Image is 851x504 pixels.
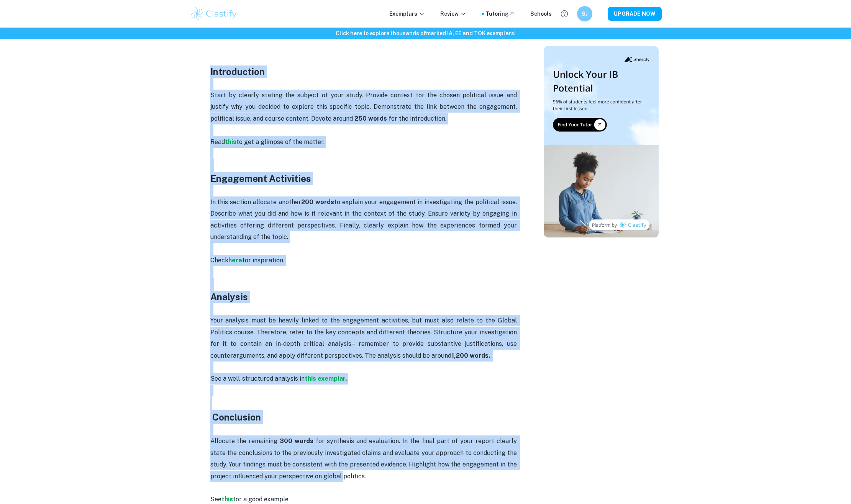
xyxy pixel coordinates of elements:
span: See a well-structured analysis in [210,375,305,382]
span: for the introduction. [389,115,446,122]
span: for a good example. [233,496,290,503]
p: Review [440,10,466,18]
span: Your analysis must be heavily linked to the engagement activities, but must also relate to the Gl... [210,317,518,347]
strong: 300 words [280,437,313,445]
strong: . [345,375,347,382]
p: Exemplars [389,10,425,18]
span: Allocate the remaining [210,437,280,445]
button: UPGRADE NOW [608,7,662,21]
button: Help and Feedback [558,7,571,20]
span: Check [210,257,228,264]
strong: Engagement Activities [210,173,311,184]
strong: Introduction [210,66,265,77]
span: for inspiration. [242,257,284,264]
p: – [210,315,517,373]
img: Clastify logo [190,6,238,21]
span: to get a glimpse of the matter. [236,138,325,146]
h6: Click here to explore thousands of marked IA, EE and TOK exemplars ! [2,29,849,38]
a: this [225,138,236,146]
strong: 250 words [354,115,387,122]
span: See [210,496,221,503]
a: this exemplar [305,375,345,382]
span: Read [210,138,225,146]
a: here [228,257,242,264]
a: Tutoring [485,10,515,18]
span: Start by clearly stating the subject of your study. Provide context for the chosen political issu... [210,92,518,122]
span: for synthesis and evaluation. In the final part of your report clearly state the conclusions to t... [210,437,518,479]
span: to explain your engagement in investigating the political issue. Describe what you did and how is... [210,198,518,241]
a: this [221,496,233,503]
span: remember to provide substantive justifications, use counterarguments, and apply different perspec... [210,340,518,359]
img: Thumbnail [544,46,659,237]
button: SJ [577,6,592,21]
strong: Analysis [210,291,248,302]
span: In this section allocate another [210,198,301,206]
strong: 1,200 words. [451,352,490,359]
strong: 200 words [301,198,334,206]
strong: Conclusion [212,412,261,422]
a: Schools [530,10,552,18]
h6: SJ [580,10,589,18]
